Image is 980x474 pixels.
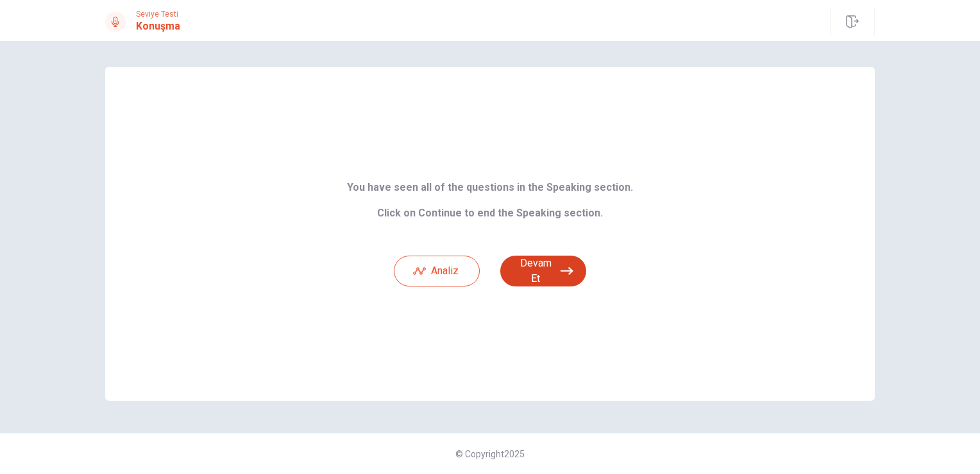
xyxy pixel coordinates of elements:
h1: Konuşma [136,19,180,34]
button: Devam Et [500,256,586,286]
b: You have seen all of the questions in the Speaking section. Click on Continue to end the Speaking... [347,181,633,219]
span: © Copyright 2025 [455,449,525,459]
button: Analiz [394,256,480,286]
span: Seviye Testi [136,10,180,19]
